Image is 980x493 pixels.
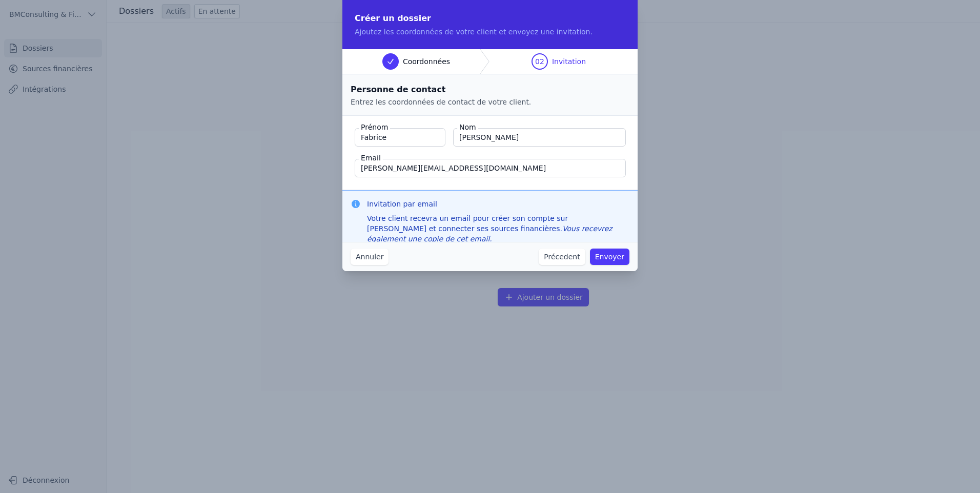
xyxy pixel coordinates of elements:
[367,199,629,209] h3: Invitation par email
[457,122,478,132] label: Nom
[403,56,450,67] span: Coordonnées
[535,56,544,67] span: 02
[355,12,625,25] h2: Créer un dossier
[359,153,383,163] label: Email
[351,97,629,107] p: Entrez les coordonnées de contact de votre client.
[359,122,390,132] label: Prénom
[590,249,629,265] button: Envoyer
[351,249,389,265] button: Annuler
[552,56,586,67] span: Invitation
[351,83,629,97] h2: Personne de contact
[367,224,612,243] em: Vous recevrez également une copie de cet email.
[539,249,585,265] button: Précedent
[367,213,629,244] div: Votre client recevra un email pour créer son compte sur [PERSON_NAME] et connecter ses sources fi...
[342,49,638,74] nav: Progress
[355,27,625,37] p: Ajoutez les coordonnées de votre client et envoyez une invitation.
